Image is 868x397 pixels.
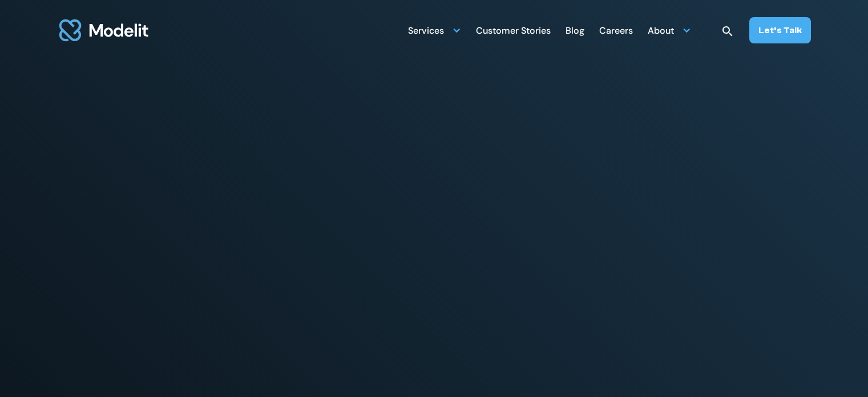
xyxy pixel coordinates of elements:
img: modelit logo [57,13,151,48]
div: About [648,19,691,41]
div: Services [408,19,461,41]
div: Let’s Talk [758,24,802,37]
a: Customer Stories [476,19,551,41]
a: home [57,13,151,48]
div: Blog [566,21,584,43]
div: About [648,21,674,43]
a: Careers [599,19,633,41]
div: Services [408,21,444,43]
div: Careers [599,21,633,43]
a: Blog [566,19,584,41]
a: Let’s Talk [749,17,811,43]
div: Customer Stories [476,21,551,43]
